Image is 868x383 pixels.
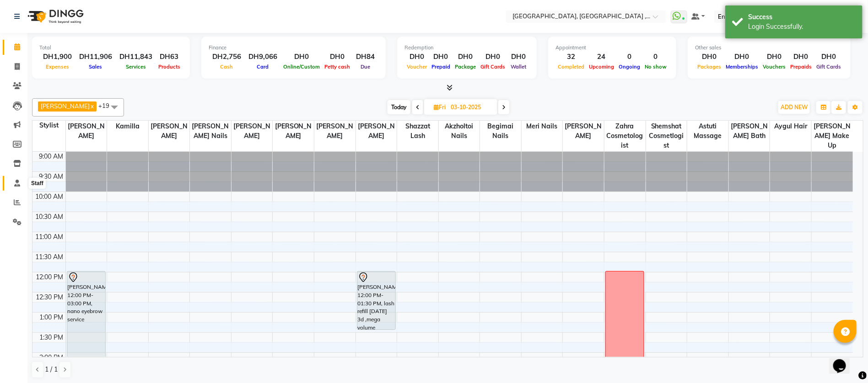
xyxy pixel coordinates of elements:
div: DH11,843 [116,52,156,62]
span: Prepaids [788,64,814,70]
span: Memberships [723,64,760,70]
span: [PERSON_NAME] [149,121,190,142]
div: Staff [29,178,46,189]
span: Aygul hair [770,121,811,132]
span: Expenses [43,64,71,70]
span: Meri nails [522,121,563,132]
div: DH0 [814,52,843,62]
span: Vouchers [760,64,788,70]
div: 9:30 AM [38,172,65,181]
a: x [90,102,94,110]
div: 11:00 AM [34,232,65,242]
span: Services [124,64,148,70]
span: Sales [87,64,105,70]
span: Shazzat lash [397,121,438,142]
span: Completed [555,64,587,70]
span: Card [255,64,271,70]
div: DH0 [322,52,352,62]
div: DH0 [723,52,760,62]
span: [PERSON_NAME] [232,121,273,142]
span: Online/Custom [281,64,322,70]
span: Prepaid [429,64,453,70]
span: [PERSON_NAME] [66,121,107,142]
span: zahra cosmetologist [604,121,646,151]
span: Gift Cards [814,64,843,70]
div: [PERSON_NAME], 12:00 PM-01:30 PM, lash refill [DATE] 3d ,mega volume [357,271,395,330]
span: Upcoming [587,64,616,70]
button: ADD NEW [778,101,810,114]
span: Fri [431,104,448,111]
div: 1:00 PM [38,313,65,322]
div: Finance [209,44,378,52]
div: 11:30 AM [34,252,65,262]
div: 1:30 PM [38,333,65,342]
div: DH0 [478,52,507,62]
span: ADD NEW [781,104,808,111]
div: 0 [642,52,669,62]
div: DH0 [695,52,723,62]
span: [PERSON_NAME] [41,102,90,110]
span: Today [388,100,410,114]
span: Gift Cards [478,64,507,70]
div: DH2,756 [209,52,245,62]
div: DH0 [760,52,788,62]
span: Products [156,64,183,70]
span: Astuti massage [687,121,728,142]
div: Appointment [555,44,669,52]
span: [PERSON_NAME] make up [812,121,853,151]
img: logo [23,4,86,29]
div: DH0 [788,52,814,62]
span: [PERSON_NAME] [273,121,314,142]
span: No show [642,64,669,70]
div: DH0 [453,52,478,62]
div: 0 [616,52,642,62]
span: [PERSON_NAME] [314,121,356,142]
span: Petty cash [322,64,352,70]
div: Success [748,12,856,22]
div: Redemption [404,44,529,52]
div: Login Successfully. [748,22,856,32]
span: Cash [218,64,236,70]
span: Wallet [508,64,528,70]
iframe: chat widget [830,346,859,374]
input: 2025-10-03 [448,101,494,114]
div: 10:00 AM [34,192,65,202]
div: Total [39,44,183,52]
span: [PERSON_NAME] [563,121,604,142]
span: Kamilla [107,121,148,132]
span: Voucher [404,64,429,70]
span: Akzholtoi nails [439,121,480,142]
div: 12:30 PM [34,293,65,302]
div: DH84 [352,52,378,62]
span: +19 [98,102,116,109]
div: 9:00 AM [38,152,65,161]
div: Stylist [32,121,65,130]
span: 1 / 1 [45,365,58,374]
span: Due [358,64,372,70]
div: 24 [587,52,616,62]
span: Shemshat cosmetlogist [646,121,687,151]
span: Packages [695,64,723,70]
div: 10:30 AM [34,212,65,222]
div: Other sales [695,44,843,52]
span: Ongoing [616,64,642,70]
span: Begimai nails [480,121,521,142]
div: DH1,900 [39,52,75,62]
div: DH9,066 [245,52,281,62]
div: DH63 [156,52,183,62]
div: DH11,906 [75,52,116,62]
div: DH0 [429,52,453,62]
div: 32 [555,52,587,62]
div: DH0 [404,52,429,62]
span: [PERSON_NAME] bath [729,121,770,142]
div: DH0 [281,52,322,62]
span: [PERSON_NAME] [356,121,397,142]
span: [PERSON_NAME] nails [190,121,231,142]
div: 12:00 PM [34,272,65,282]
span: Package [453,64,478,70]
div: 2:00 PM [38,353,65,362]
div: DH0 [507,52,529,62]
